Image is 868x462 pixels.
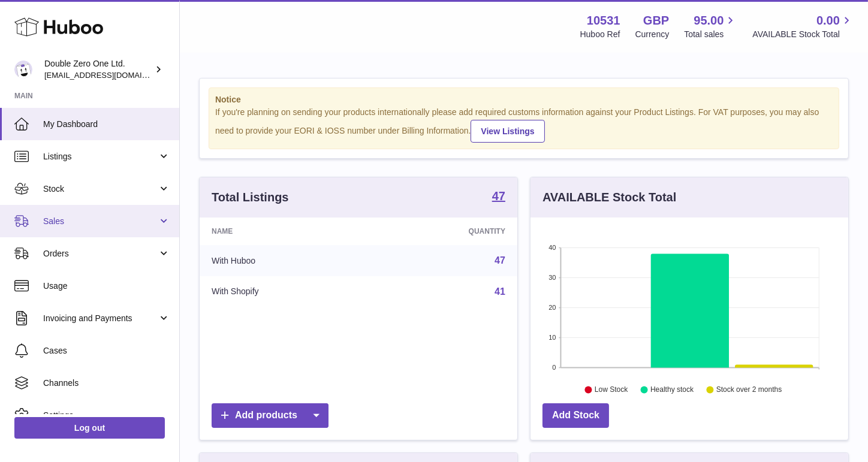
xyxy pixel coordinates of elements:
[43,313,158,324] span: Invoicing and Payments
[595,385,628,394] text: Low Stock
[495,286,505,297] a: 41
[471,120,544,143] a: View Listings
[752,13,854,40] a: 0.00 AVAILABLE Stock Total
[548,304,556,311] text: 20
[643,13,669,29] strong: GBP
[43,151,158,162] span: Listings
[200,245,371,276] td: With Huboo
[212,189,289,206] h3: Total Listings
[816,13,840,29] span: 0.00
[580,29,620,40] div: Huboo Ref
[215,107,833,143] div: If you're planning on sending your products internationally please add required customs informati...
[752,29,854,40] span: AVAILABLE Stock Total
[587,13,620,29] strong: 10531
[43,280,170,292] span: Usage
[548,244,556,251] text: 40
[492,190,505,202] strong: 47
[650,385,694,394] text: Healthy stock
[371,218,517,245] th: Quantity
[542,403,609,428] a: Add Stock
[200,218,371,245] th: Name
[215,94,833,105] strong: Notice
[495,255,505,265] a: 47
[43,410,170,421] span: Settings
[44,70,176,80] span: [EMAIL_ADDRESS][DOMAIN_NAME]
[14,61,32,78] img: hello@001skincare.com
[44,58,152,81] div: Double Zero One Ltd.
[694,13,724,29] span: 95.00
[43,216,158,227] span: Sales
[212,403,328,428] a: Add products
[542,189,676,206] h3: AVAILABLE Stock Total
[635,29,670,40] div: Currency
[14,417,165,439] a: Log out
[548,334,556,341] text: 10
[200,276,371,307] td: With Shopify
[684,29,737,40] span: Total sales
[548,274,556,281] text: 30
[43,345,170,357] span: Cases
[492,190,505,204] a: 47
[43,378,170,389] span: Channels
[43,183,158,195] span: Stock
[716,385,782,394] text: Stock over 2 months
[552,364,556,371] text: 0
[43,119,170,130] span: My Dashboard
[43,248,158,259] span: Orders
[684,13,737,40] a: 95.00 Total sales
